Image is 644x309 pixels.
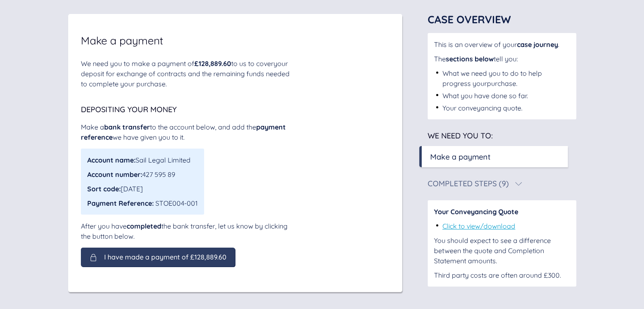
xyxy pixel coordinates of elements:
a: Click to view/download [442,222,515,230]
div: Sail Legal Limited [87,155,198,165]
div: [DATE] [87,184,198,194]
span: Depositing your money [81,105,177,114]
div: Your conveyancing quote. [442,103,522,113]
span: Sort code: [87,185,121,193]
span: case journey [517,40,558,49]
div: After you have the bank transfer, let us know by clicking the button below. [81,221,293,241]
span: sections below [446,55,494,63]
div: You should expect to see a difference between the quote and Completion Statement amounts. [434,235,570,266]
span: completed [127,222,161,230]
div: The tell you: [434,54,570,64]
div: STOE004-001 [87,198,198,208]
div: Completed Steps (9) [428,180,509,188]
div: 427 595 89 [87,169,198,179]
span: We need you to: [428,131,493,141]
span: Your Conveyancing Quote [434,207,518,216]
div: What we need you to do to help progress your purchase . [442,68,570,88]
div: This is an overview of your . [434,39,570,50]
span: Account name: [87,156,135,164]
span: bank transfer [104,123,150,131]
div: Make a to the account below, and add the we have given you to it. [81,122,293,142]
div: We need you to make a payment of to us to cover your deposit for exchange of contracts and the re... [81,58,293,89]
div: What you have done so far. [442,91,528,101]
span: I have made a payment of £128,889.60 [104,253,227,261]
span: Payment Reference: [87,199,154,207]
span: Make a payment [81,35,163,46]
div: Make a payment [430,151,491,163]
span: Account number: [87,170,142,179]
div: Third party costs are often around £300. [434,270,570,280]
span: £128,889.60 [194,59,231,68]
span: Case Overview [428,13,511,26]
